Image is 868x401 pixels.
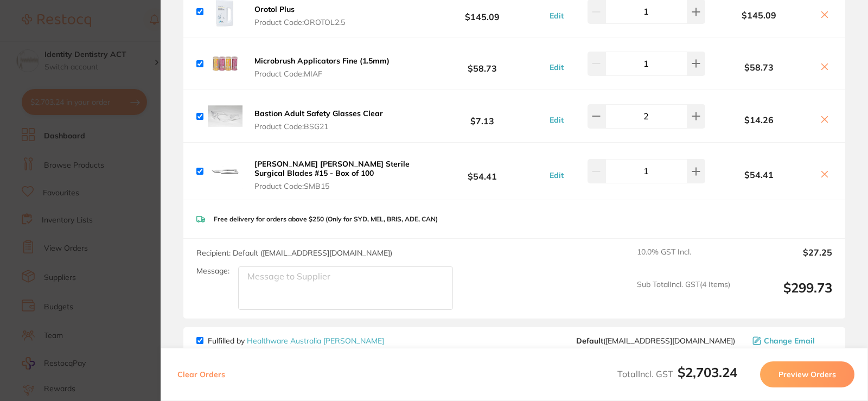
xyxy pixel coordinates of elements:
[546,11,567,21] button: Edit
[739,280,832,310] output: $299.73
[760,361,854,387] button: Preview Orders
[196,248,392,258] span: Recipient: Default ( [EMAIL_ADDRESS][DOMAIN_NAME] )
[749,336,832,346] button: Change Email
[174,361,228,387] button: Clear Orders
[208,154,242,189] img: cmRpNGxhZw
[247,336,384,346] a: Healthware Australia [PERSON_NAME]
[208,99,242,133] img: bThocXA5ZA
[254,56,390,66] b: Microbrush Applicators Fine (1.5mm)
[254,18,345,27] span: Product Code: OROTOL2.5
[705,170,813,180] b: $54.41
[546,170,567,180] button: Edit
[576,336,735,345] span: info@healthwareaustralia.com.au
[419,2,546,22] b: $145.09
[214,215,438,223] p: Free delivery for orders above $250 (Only for SYD, MEL, BRIS, ADE, CAN)
[254,109,383,118] b: Bastion Adult Safety Glasses Clear
[251,56,393,79] button: Microbrush Applicators Fine (1.5mm) Product Code:MIAF
[576,336,603,346] b: Default
[208,46,242,81] img: a3ZidG5oOQ
[254,182,416,190] span: Product Code: SMB15
[196,266,229,276] label: Message:
[419,106,546,126] b: $7.13
[251,159,419,190] button: [PERSON_NAME] [PERSON_NAME] Sterile Surgical Blades #15 - Box of 100 Product Code:SMB15
[705,115,813,125] b: $14.26
[546,115,567,125] button: Edit
[419,161,546,181] b: $54.41
[419,54,546,74] b: $58.73
[764,336,815,345] span: Change Email
[705,10,813,20] b: $145.09
[637,280,730,310] span: Sub Total Incl. GST ( 4 Items)
[254,69,390,78] span: Product Code: MIAF
[251,4,348,27] button: Orotol Plus Product Code:OROTOL2.5
[254,159,410,177] b: [PERSON_NAME] [PERSON_NAME] Sterile Surgical Blades #15 - Box of 100
[254,122,383,131] span: Product Code: BSG21
[208,336,384,345] p: Fulfilled by
[617,368,737,379] span: Total Incl. GST
[546,62,567,72] button: Edit
[254,4,295,14] b: Orotol Plus
[705,62,813,72] b: $58.73
[637,247,730,271] span: 10.0 % GST Incl.
[678,364,737,380] b: $2,703.24
[251,109,386,131] button: Bastion Adult Safety Glasses Clear Product Code:BSG21
[739,247,832,271] output: $27.25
